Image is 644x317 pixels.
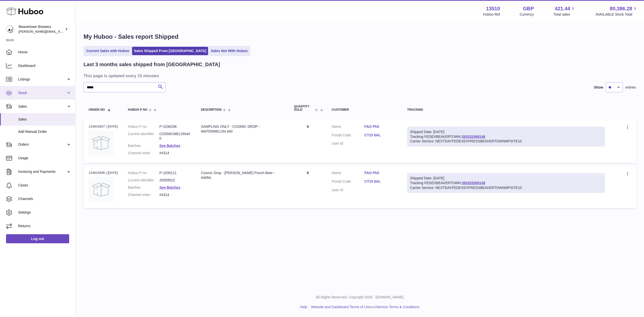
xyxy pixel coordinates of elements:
dd: P-1035111 [159,171,191,175]
a: Sales Shipped From [GEOGRAPHIC_DATA] [132,47,208,55]
dt: Huboo P no [128,171,159,175]
a: 393252069148 [462,181,485,185]
span: Huboo P no [128,108,147,111]
span: Settings [18,210,71,215]
dd: #4314 [159,151,191,155]
a: CT15 6AL [365,179,397,184]
dt: Huboo P no [128,124,159,129]
span: Description [201,108,222,111]
div: Carrier Service: NEXTDAYFEDEXEXPRESSBEAVERTOWNMPSITE10 [410,139,602,144]
span: Channels [18,196,71,201]
div: Tracking [407,108,605,111]
div: 124815837 | [DATE] [89,124,118,129]
strong: GBP [523,5,534,12]
a: See Batches [159,144,180,148]
dt: Channel order [128,151,159,155]
div: Tracking FEDEXBEAVERTOWN: [407,127,605,147]
div: Huboo Ref [483,12,500,17]
a: 393252069148 [462,135,485,139]
dt: Name [332,124,365,130]
dt: User Id [332,141,365,146]
dt: Batches [128,143,159,148]
span: AVAILABLE Stock Total [595,12,638,17]
span: Returns [18,224,71,228]
span: Add Manual Order [18,129,71,134]
img: Matthew.McCormack@beavertownbrewery.co.uk [6,25,14,33]
a: FAO Phil [365,171,397,175]
div: Shipped Date: [DATE] [410,130,602,134]
dt: User Id [332,188,365,192]
div: Customer [332,108,397,111]
span: Quantity Sold [294,105,314,111]
p: All Rights Reserved. Copyright 2025 - [DOMAIN_NAME] [79,295,640,300]
span: 80,386.28 [610,5,632,12]
div: Tracking FEDEXBEAVERTOWN: [407,173,605,193]
span: [PERSON_NAME][EMAIL_ADDRESS][PERSON_NAME][DOMAIN_NAME] [19,29,128,33]
dt: Current identifier [128,178,159,183]
img: no-photo.jpg [89,130,114,155]
dt: Postal Code [332,179,365,185]
a: FAO Phil [365,124,397,129]
div: Currency [520,12,534,17]
span: Sales [18,104,66,109]
h2: Last 3 months sales shipped from [GEOGRAPHIC_DATA] [84,61,220,68]
a: See Batches [159,185,180,189]
div: SAMPLING ONLY - COSMIC DROP - WATERMELON 440 [201,124,284,134]
span: entries [625,85,636,90]
h3: This page is updated every 15 minutes [84,73,635,78]
a: CT15 6AL [365,133,397,138]
dd: COSMICMELON440 [159,132,191,141]
span: Sales [18,117,71,122]
a: 80,386.28 AVAILABLE Stock Total [595,5,638,17]
span: Order No [89,108,105,111]
dt: Batches [128,185,159,190]
span: Total sales [553,12,576,17]
div: Beavertown Brewery [19,24,64,34]
strong: 13510 [486,5,500,12]
h1: My Huboo - Sales report Shipped [84,33,636,41]
span: Cases [18,183,71,188]
a: Current Sales with Huboo [85,47,131,55]
dt: Name [332,171,365,177]
div: Cosmic Drop - [PERSON_NAME] Punch Beer - 440ML [201,171,284,180]
a: Sales Not With Huboo [209,47,249,55]
dd: #4314 [159,192,191,197]
span: 421.44 [555,5,570,12]
td: 6 [289,166,327,208]
dd: P-1036298 [159,124,191,129]
label: Show [594,85,603,90]
dt: Current identifier [128,132,159,141]
div: 124815836 | [DATE] [89,171,118,175]
span: Dashboard [18,63,71,68]
div: Shipped Date: [DATE] [410,176,602,181]
a: Help [300,305,307,309]
div: Carrier Service: NEXTDAYFEDEXEXPRESSBEAVERTOWNMPSITE10 [410,185,602,190]
span: Listings [18,77,66,82]
img: no-photo.jpg [89,177,114,202]
span: Invoicing and Payments [18,169,66,174]
dt: Postal Code [332,133,365,139]
a: Log out [6,234,69,243]
dd: 20059522 [159,178,191,183]
span: Usage [18,156,71,161]
span: Orders [18,142,66,147]
a: 421.44 Total sales [553,5,576,17]
a: Service Terms & Conditions [376,305,420,309]
span: Stock [18,91,66,95]
li: and [309,305,419,309]
span: Home [18,50,71,55]
a: Website and Dashboard Terms of Use [311,305,370,309]
dt: Channel order [128,192,159,197]
td: 6 [289,119,327,163]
